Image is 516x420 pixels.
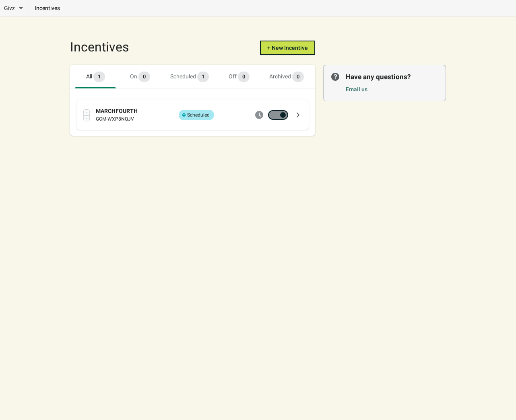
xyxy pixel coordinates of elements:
span: 1 [93,72,105,82]
span: Scheduled [179,110,214,120]
p: incentives [27,4,67,12]
button: Inactive campaigns [217,65,261,88]
div: Incentives [70,41,129,55]
span: Off [229,73,250,80]
span: 0 [292,72,304,82]
span: + New Incentive [267,45,308,51]
div: GCM-WXP8NQJV [96,115,168,123]
p: Have any questions? [346,72,438,82]
div: MARCHFOURTHGCM-WXP8NQJVInfo Partially completeScheduled [76,96,309,134]
div: MARCHFOURTH [96,107,168,115]
a: Email us [346,86,367,92]
button: Scheduled campaigns [162,65,217,88]
span: Givz [4,4,15,12]
span: 0 [238,72,250,82]
span: 1 [197,72,209,82]
button: Archived campaigns [261,65,312,88]
button: Active campaigns [118,65,162,88]
span: All [86,73,105,80]
span: 0 [138,72,150,82]
span: Scheduled [170,73,209,80]
button: + New Incentive [260,41,315,55]
button: All campaigns [73,65,118,88]
span: On [130,73,150,80]
span: Archived [269,73,304,80]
